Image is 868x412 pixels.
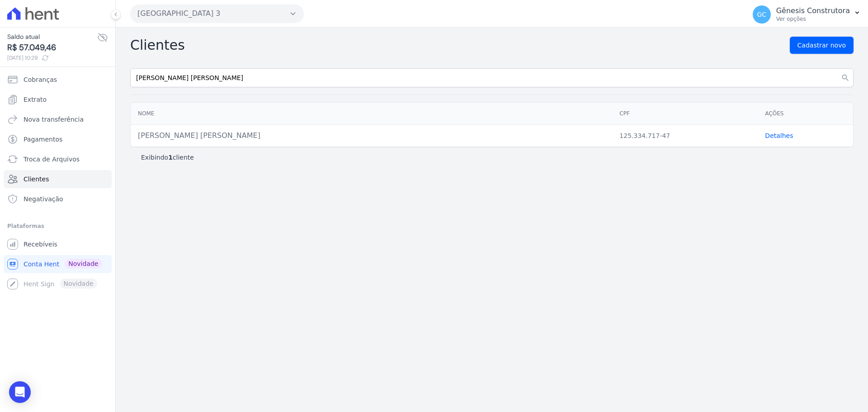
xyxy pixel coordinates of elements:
[4,90,112,109] a: Extrato
[24,95,47,104] span: Extrato
[65,259,102,269] span: Novidade
[765,132,793,139] a: Detalhes
[757,11,766,18] span: GC
[24,115,84,124] span: Nova transferência
[4,255,112,273] a: Conta Hent Novidade
[130,37,185,53] h2: Clientes
[141,153,194,162] p: Exibindo cliente
[7,54,97,62] span: [DATE] 10:29
[837,68,854,87] button: search
[4,71,112,89] a: Cobranças
[7,71,108,293] nav: Sidebar
[24,194,63,204] span: Negativação
[7,221,108,232] div: Plataformas
[790,37,854,54] a: Cadastrar novo
[131,103,612,125] th: Nome
[776,6,850,15] p: Gênesis Construtora
[4,110,112,128] a: Nova transferência
[776,15,850,23] p: Ver opções
[4,235,112,253] a: Recebíveis
[7,32,97,42] span: Saldo atual
[4,170,112,188] a: Clientes
[612,103,758,125] th: CPF
[4,130,112,148] a: Pagamentos
[9,381,31,403] div: Open Intercom Messenger
[4,190,112,208] a: Negativação
[758,103,853,125] th: Ações
[745,2,868,27] button: GC Gênesis Construtora Ver opções
[138,130,605,141] div: [PERSON_NAME] [PERSON_NAME]
[130,68,854,87] input: Buscar por nome, CPF ou email
[612,125,758,147] td: 125.334.717-47
[24,260,59,269] span: Conta Hent
[168,154,173,161] b: 1
[130,5,304,23] button: [GEOGRAPHIC_DATA] 3
[24,175,49,184] span: Clientes
[24,75,57,84] span: Cobranças
[797,41,846,50] span: Cadastrar novo
[24,155,80,164] span: Troca de Arquivos
[841,73,850,82] i: search
[4,150,112,168] a: Troca de Arquivos
[24,135,62,144] span: Pagamentos
[7,42,97,54] span: R$ 57.049,46
[24,240,57,249] span: Recebíveis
